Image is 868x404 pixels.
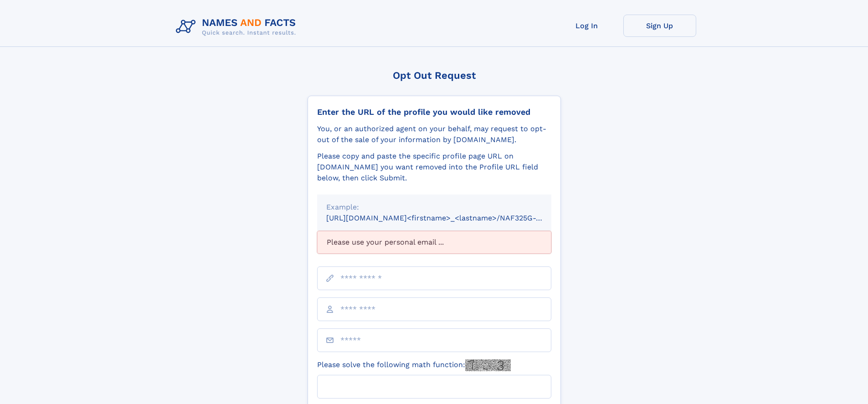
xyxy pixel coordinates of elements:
div: You, or an authorized agent on your behalf, may request to opt-out of the sale of your informatio... [317,123,551,145]
a: Log In [550,15,623,37]
div: Please copy and paste the specific profile page URL on [DOMAIN_NAME] you want removed into the Pr... [317,151,551,184]
small: [URL][DOMAIN_NAME]<firstname>_<lastname>/NAF325G-xxxxxxxx [326,214,569,222]
label: Please solve the following math function: [317,359,511,371]
div: Please use your personal email ... [317,231,551,254]
a: Sign Up [623,15,696,37]
div: Example: [326,202,542,213]
div: Opt Out Request [308,70,561,81]
div: Enter the URL of the profile you would like removed [317,107,551,117]
img: Logo Names and Facts [172,15,303,39]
